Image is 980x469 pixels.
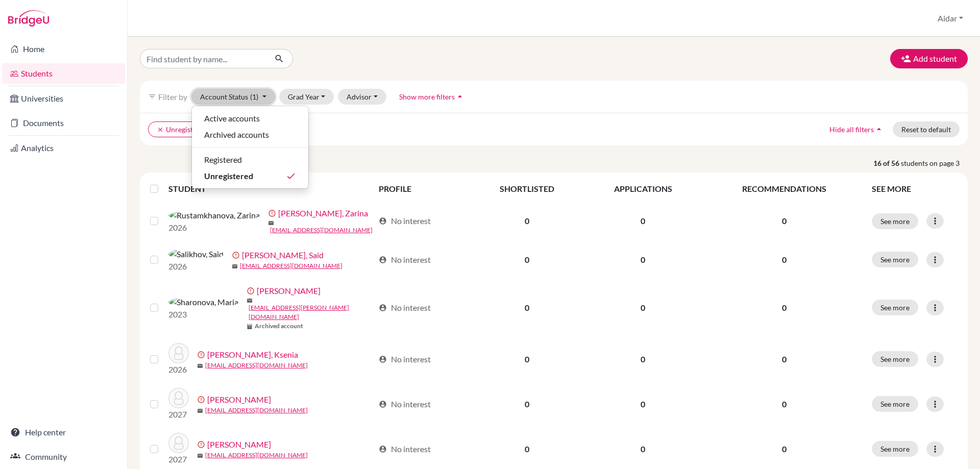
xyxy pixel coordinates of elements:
td: 0 [583,279,702,337]
td: 0 [583,337,702,382]
td: 0 [471,382,583,427]
span: Hide all filters [829,125,874,134]
span: account_circle [379,445,387,453]
button: See more [872,213,918,229]
a: [EMAIL_ADDRESS][DOMAIN_NAME] [205,361,308,370]
span: mail [232,263,238,269]
td: 0 [471,201,583,241]
a: Students [2,63,125,84]
th: RECOMMENDATIONS [703,177,866,201]
button: See more [872,441,918,457]
p: 0 [709,302,860,314]
i: filter_list [148,92,156,101]
button: Grad Year [279,89,334,105]
p: 2026 [168,221,260,234]
span: account_circle [379,256,387,264]
span: account_circle [379,304,387,312]
span: mail [197,453,203,459]
span: inventory_2 [247,324,253,330]
button: Aidar [933,9,968,28]
td: 0 [471,279,583,337]
a: Home [2,39,125,59]
a: [EMAIL_ADDRESS][DOMAIN_NAME] [270,226,373,235]
a: [PERSON_NAME], Zarina [278,207,368,219]
img: Shchepovskikh, Ksenia [168,343,189,363]
span: account_circle [379,355,387,363]
img: Rustamkhanova, Zarina [168,209,260,221]
button: Active accounts [192,110,308,127]
span: error_outline [232,251,242,259]
span: students on page 3 [901,158,968,168]
img: Bridge-U [8,10,49,27]
strong: 16 of 56 [873,158,901,168]
button: See more [872,396,918,412]
i: arrow_drop_up [874,124,884,134]
td: 0 [471,241,583,279]
button: clearUnregistered [148,121,216,137]
th: STUDENT [168,177,373,201]
p: 0 [709,443,860,455]
a: [PERSON_NAME], Said [242,249,324,261]
span: error_outline [197,396,207,404]
button: Reset to default [893,121,960,137]
button: See more [872,252,918,267]
span: mail [197,363,203,369]
button: Add student [890,49,968,68]
button: See more [872,300,918,315]
td: 0 [583,201,702,241]
div: No interest [379,302,431,314]
p: 2023 [168,308,238,320]
a: [PERSON_NAME] [207,393,271,406]
p: 0 [709,398,860,410]
div: No interest [379,398,431,410]
a: [PERSON_NAME], Ksenia [207,349,298,361]
span: Filter by [158,92,187,102]
span: error_outline [197,440,207,449]
span: Archived accounts [204,129,269,141]
div: No interest [379,443,431,455]
div: No interest [379,215,431,227]
p: 0 [709,353,860,365]
a: Community [2,447,125,467]
button: Unregistereddone [192,168,308,184]
th: SHORTLISTED [471,177,583,201]
th: PROFILE [373,177,471,201]
p: 2027 [168,453,189,465]
button: Account Status(1) [191,89,275,105]
td: 0 [471,337,583,382]
span: mail [247,298,253,304]
button: Archived accounts [192,127,308,143]
i: arrow_drop_up [455,91,465,102]
div: Account Status(1) [191,106,309,189]
img: Shigapov, Karim [168,433,189,453]
a: Analytics [2,138,125,158]
a: Help center [2,422,125,442]
img: Sharonova, Maria [168,296,238,308]
p: 2027 [168,408,189,421]
div: No interest [379,353,431,365]
span: Unregistered [204,170,253,182]
a: Documents [2,113,125,133]
span: Active accounts [204,112,260,125]
i: done [286,171,296,181]
button: Show more filtersarrow_drop_up [390,89,474,105]
span: error_outline [247,287,257,295]
p: 2026 [168,363,189,376]
a: [EMAIL_ADDRESS][DOMAIN_NAME] [205,406,308,415]
i: clear [157,126,164,133]
span: account_circle [379,217,387,225]
a: [EMAIL_ADDRESS][DOMAIN_NAME] [205,451,308,460]
input: Find student by name... [140,49,266,68]
p: 0 [709,254,860,266]
img: Shchukina, Daria [168,388,189,408]
span: account_circle [379,400,387,408]
a: [EMAIL_ADDRESS][DOMAIN_NAME] [240,261,342,270]
button: Advisor [338,89,386,105]
span: error_outline [268,209,278,217]
span: mail [197,408,203,414]
th: APPLICATIONS [583,177,702,201]
span: Registered [204,154,242,166]
a: [PERSON_NAME] [207,438,271,451]
div: No interest [379,254,431,266]
a: Universities [2,88,125,109]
